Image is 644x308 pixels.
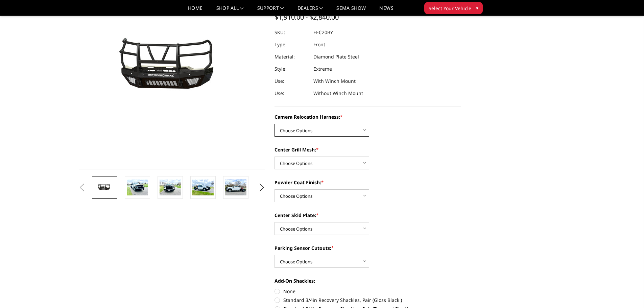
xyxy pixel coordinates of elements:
[275,212,461,219] label: Center Skid Plate:
[257,6,284,16] a: Support
[275,39,308,51] dt: Type:
[216,6,244,16] a: shop all
[225,180,246,195] img: 2020-2023 Chevrolet 2500-3500 - T2 Series - Extreme Front Bumper (receiver or winch)
[313,39,325,51] dd: Front
[77,183,87,193] button: Previous
[424,2,483,14] button: Select Your Vehicle
[275,87,308,99] dt: Use:
[313,26,333,39] dd: EEC20BY
[192,180,214,195] img: 2020-2023 Chevrolet 2500-3500 - T2 Series - Extreme Front Bumper (receiver or winch)
[275,277,461,284] label: Add-On Shackles:
[275,26,308,39] dt: SKU:
[257,183,267,193] button: Next
[313,87,363,99] dd: Without Winch Mount
[297,6,323,16] a: Dealers
[275,75,308,87] dt: Use:
[160,180,181,195] img: 2020-2023 Chevrolet 2500-3500 - T2 Series - Extreme Front Bumper (receiver or winch)
[275,146,461,153] label: Center Grill Mesh:
[379,6,393,16] a: News
[275,297,461,304] label: Standard 3/4in Recovery Shackles, Pair (Gloss Black )
[313,63,332,75] dd: Extreme
[275,113,461,120] label: Camera Relocation Harness:
[476,4,478,11] span: ▾
[275,13,339,22] span: $1,910.00 - $2,840.00
[188,6,202,16] a: Home
[275,288,461,295] label: None
[275,179,461,186] label: Powder Coat Finish:
[336,6,366,16] a: SEMA Show
[429,5,471,12] span: Select Your Vehicle
[127,180,148,195] img: 2020-2023 Chevrolet 2500-3500 - T2 Series - Extreme Front Bumper (receiver or winch)
[275,244,461,252] label: Parking Sensor Cutouts:
[275,63,308,75] dt: Style:
[275,51,308,63] dt: Material:
[313,75,356,87] dd: With Winch Mount
[610,276,644,308] iframe: Chat Widget
[313,51,359,63] dd: Diamond Plate Steel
